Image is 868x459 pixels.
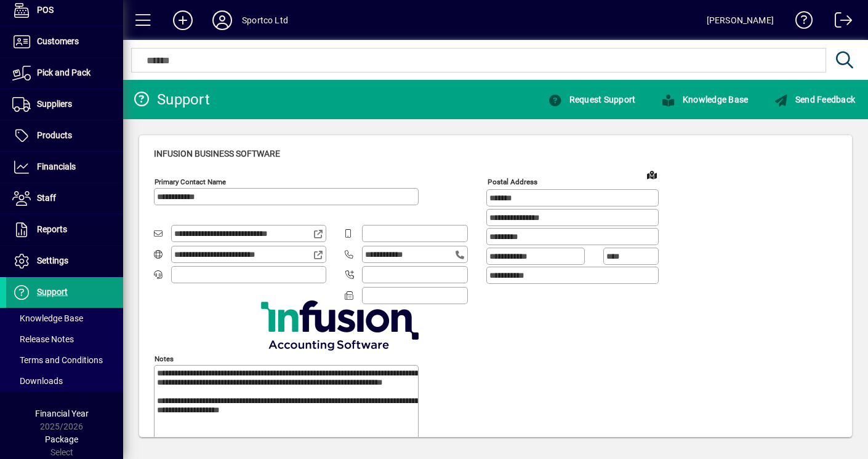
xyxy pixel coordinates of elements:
[642,165,662,184] a: View on map
[12,313,83,323] span: Knowledge Base
[45,434,78,444] span: Package
[6,246,123,277] a: Settings
[545,88,638,111] button: Request Support
[6,350,123,371] a: Terms and Conditions
[242,10,288,30] div: Sportco Ltd
[37,224,67,234] span: Reports
[6,329,123,350] a: Release Notes
[648,88,761,111] a: Knowledge Base
[6,89,123,120] a: Suppliers
[6,371,123,391] a: Downloads
[155,178,226,186] mat-label: Primary Contact Name
[774,95,855,104] span: Send Feedback
[37,68,90,77] span: Pick and Pack
[12,334,74,344] span: Release Notes
[37,193,56,203] span: Staff
[6,308,123,329] a: Knowledge Base
[132,90,210,109] div: Support
[6,214,123,245] a: Reports
[155,355,174,363] mat-label: Notes
[707,10,774,30] div: [PERSON_NAME]
[6,26,123,57] a: Customers
[6,183,123,214] a: Staff
[786,2,813,42] a: Knowledge Base
[12,376,63,386] span: Downloads
[6,58,123,88] a: Pick and Pack
[658,88,751,111] button: Knowledge Base
[771,88,858,111] button: Send Feedback
[35,409,89,418] span: Financial Year
[37,5,54,15] span: POS
[826,2,853,42] a: Logout
[37,256,68,265] span: Settings
[37,162,76,171] span: Financials
[163,9,203,31] button: Add
[203,9,242,31] button: Profile
[12,355,103,365] span: Terms and Conditions
[6,120,123,151] a: Products
[37,130,72,140] span: Products
[661,95,748,104] span: Knowledge Base
[154,149,280,159] span: Infusion Business Software
[37,287,68,297] span: Support
[6,152,123,182] a: Financials
[548,95,635,104] span: Request Support
[37,36,79,46] span: Customers
[37,99,72,109] span: Suppliers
